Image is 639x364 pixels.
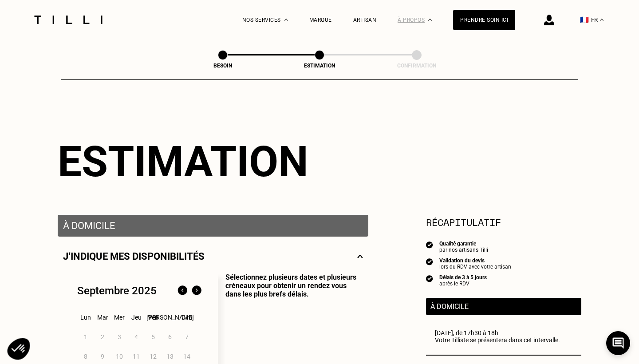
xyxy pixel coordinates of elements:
section: Récapitulatif [426,215,581,229]
img: icon list info [426,241,433,249]
span: 🇫🇷 [580,16,589,24]
img: svg+xml;base64,PHN2ZyBmaWxsPSJub25lIiBoZWlnaHQ9IjE0IiB2aWV3Qm94PSIwIDAgMjggMTQiIHdpZHRoPSIyOCIgeG... [357,251,363,262]
img: icon list info [426,274,433,282]
p: À domicile [430,302,577,311]
p: J‘indique mes disponibilités [63,251,205,262]
a: Prendre soin ici [453,10,515,30]
img: Menu déroulant [284,19,288,21]
div: Estimation [275,63,364,69]
img: Menu déroulant à propos [428,19,432,21]
a: Marque [309,17,332,23]
img: Mois précédent [175,284,189,298]
div: Septembre 2025 [77,285,157,297]
div: par nos artisans Tilli [439,247,488,253]
div: Qualité garantie [439,241,488,247]
a: Artisan [353,17,377,23]
img: icon list info [426,257,433,265]
div: Validation du devis [439,257,511,264]
div: Estimation [58,137,581,186]
img: Logo du service de couturière Tilli [31,16,106,24]
img: menu déroulant [600,19,603,21]
div: Besoin [178,63,267,69]
div: après le RDV [439,281,487,287]
p: Votre Tilliste se présentera dans cet intervalle. [435,336,572,344]
div: lors du RDV avec votre artisan [439,264,511,270]
div: [DATE], de 17h30 à 18h [435,329,572,344]
p: À domicile [63,220,363,231]
img: icône connexion [544,15,554,25]
img: Mois suivant [189,284,204,298]
div: Délais de 3 à 5 jours [439,274,487,281]
div: Confirmation [372,63,461,69]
